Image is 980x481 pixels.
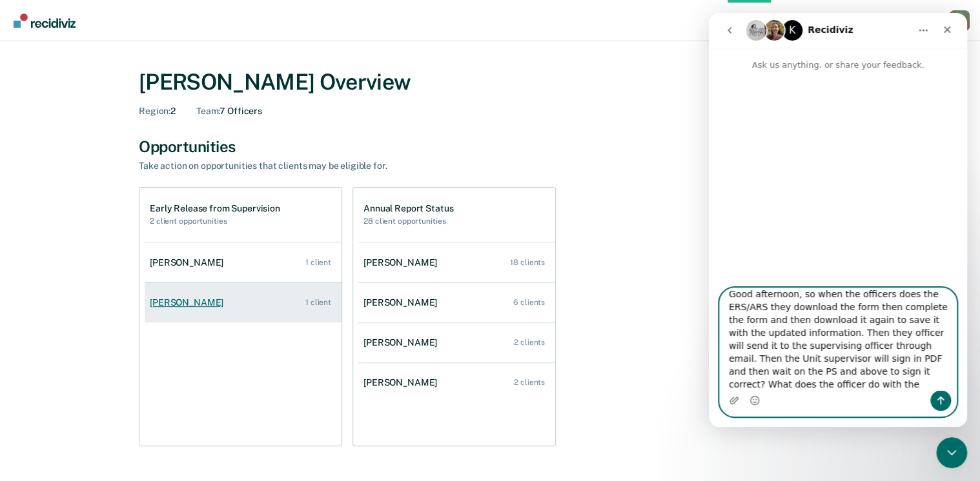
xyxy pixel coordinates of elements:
[949,10,970,31] div: J M
[150,217,280,226] h2: 2 client opportunities
[936,437,967,468] iframe: Intercom live chat
[363,377,442,388] div: [PERSON_NAME]
[196,106,219,116] span: Team :
[358,244,555,281] a: [PERSON_NAME] 18 clients
[145,244,342,281] a: [PERSON_NAME] 1 client
[363,337,442,348] div: [PERSON_NAME]
[14,14,76,28] img: Recidiviz
[363,297,442,308] div: [PERSON_NAME]
[305,298,331,307] div: 1 client
[514,378,545,387] div: 2 clients
[139,106,176,117] div: 2
[150,297,229,308] div: [PERSON_NAME]
[363,257,442,268] div: [PERSON_NAME]
[150,203,280,214] h1: Early Release from Supervision
[196,106,262,117] div: 7 Officers
[358,364,555,401] a: [PERSON_NAME] 2 clients
[363,203,453,214] h1: Annual Report Status
[510,258,545,267] div: 18 clients
[358,284,555,321] a: [PERSON_NAME] 6 clients
[305,258,331,267] div: 1 client
[139,106,170,116] span: Region :
[358,324,555,361] a: [PERSON_NAME] 2 clients
[139,69,841,95] div: [PERSON_NAME] Overview
[363,217,453,226] h2: 28 client opportunities
[949,10,970,31] button: Profile dropdown button
[139,161,591,172] div: Take action on opportunities that clients may be eligible for.
[150,257,229,268] div: [PERSON_NAME]
[513,298,545,307] div: 6 clients
[709,13,967,427] iframe: Intercom live chat
[514,338,545,347] div: 2 clients
[139,137,841,156] div: Opportunities
[145,284,342,321] a: [PERSON_NAME] 1 client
